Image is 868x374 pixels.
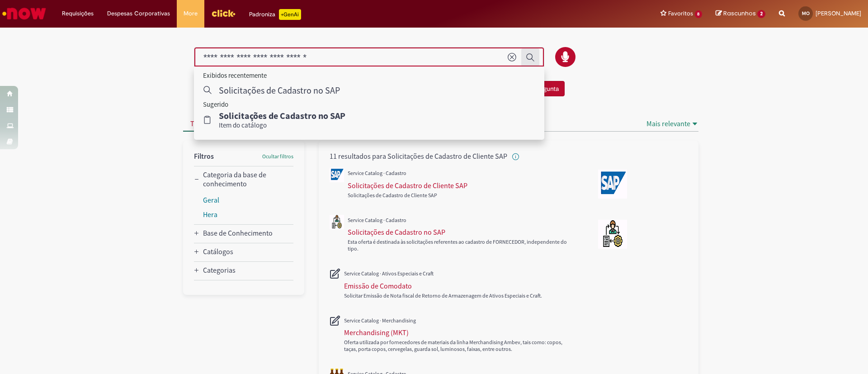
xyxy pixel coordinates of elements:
[816,9,861,17] span: [PERSON_NAME]
[1,5,47,23] img: ServiceNow
[184,9,198,18] span: More
[757,10,765,18] span: 2
[716,9,765,18] a: Rascunhos
[695,10,703,18] span: 8
[107,9,170,18] span: Despesas Corporativas
[802,10,810,16] span: MO
[279,9,301,20] p: +GenAi
[249,9,301,20] div: Padroniza
[211,6,236,20] img: click_logo_yellow_360x200.png
[668,9,693,18] span: Favoritos
[62,9,94,18] span: Requisições
[723,9,756,18] span: Rascunhos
